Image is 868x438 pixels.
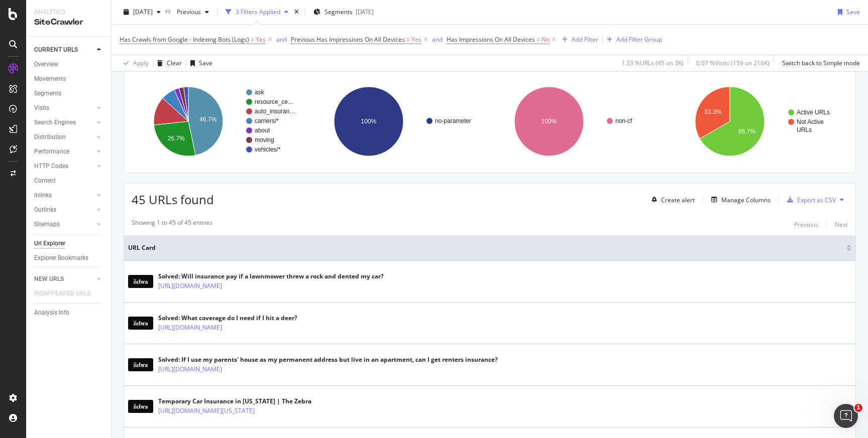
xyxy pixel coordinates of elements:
[324,8,353,16] span: Segments
[34,205,56,215] div: Outlinks
[361,118,377,125] text: 100%
[34,274,64,284] div: NEW URLS
[222,4,292,20] button: 3 Filters Applied
[34,88,61,99] div: Segments
[168,135,185,142] text: 26.7%
[834,4,860,20] button: Save
[797,126,812,133] text: URLs
[846,8,860,16] div: Save
[696,59,770,67] div: 0.07 % Visits ( 159 on 216K )
[34,308,69,318] div: Analysis Info
[34,161,94,172] a: HTTP Codes
[572,35,598,44] div: Add Filter
[158,397,311,406] div: Temporary Car Insurance in [US_STATE] | The Zebra
[835,220,848,229] div: Next
[616,35,662,44] div: Add Filter Group
[186,55,212,71] button: Save
[199,116,216,123] text: 46.7%
[165,7,173,15] span: vs
[34,253,104,263] a: Explorer Bookmarks
[34,219,94,230] a: Sitemaps
[34,8,103,17] div: Analytics
[255,136,274,143] text: moving
[199,59,212,67] div: Save
[128,358,153,371] img: main image
[132,218,212,230] div: Showing 1 to 45 of 45 entries
[34,17,103,28] div: SiteCrawler
[603,34,662,46] button: Add Filter Group
[133,59,149,67] div: Apply
[158,281,222,291] a: [URL][DOMAIN_NAME]
[34,219,60,230] div: Sitemaps
[794,220,818,229] div: Previous
[153,55,182,71] button: Clear
[292,7,301,17] div: times
[128,400,153,413] img: main image
[158,323,222,333] a: [URL][DOMAIN_NAME]
[34,253,88,263] div: Explorer Bookmarks
[158,364,222,374] a: [URL][DOMAIN_NAME]
[133,8,153,16] span: 2025 Oct. 3rd
[34,103,94,113] a: Visits
[276,35,287,44] div: and
[411,33,421,47] span: Yes
[34,132,94,142] a: Distribution
[255,146,281,153] text: vehicles/*
[432,35,443,44] button: and
[256,33,266,47] span: Yes
[34,176,56,186] div: Content
[541,33,550,47] span: No
[255,89,265,96] text: ask
[615,117,632,124] text: non-cf
[704,108,721,115] text: 33.3%
[34,147,69,157] div: Performance
[158,355,498,364] div: Solved: If I use my parents' house as my permanent address but live in an apartment, can I get re...
[34,238,65,249] div: Url Explorer
[34,117,94,128] a: Search Engines
[661,196,695,204] div: Create alert
[120,35,249,44] span: Has Crawls from Google - Indexing Bots (Logs)
[34,288,100,299] a: DISAPPEARED URLS
[158,314,297,323] div: Solved: What coverage do I need if I hit a deer?
[721,196,771,204] div: Manage Columns
[356,8,374,16] div: [DATE]
[783,192,836,208] button: Export as CSV
[797,109,830,116] text: Active URLs
[34,59,104,70] a: Overview
[291,35,405,44] span: Previous Has Impressions On All Devices
[120,55,149,71] button: Apply
[255,117,279,124] text: carriers/*
[778,55,860,71] button: Switch back to Simple mode
[173,8,201,16] span: Previous
[707,194,771,206] button: Manage Columns
[34,117,76,128] div: Search Engines
[34,274,94,284] a: NEW URLS
[432,35,443,44] div: and
[541,118,557,125] text: 100%
[34,45,78,55] div: CURRENT URLS
[34,308,104,318] a: Analysis Info
[276,35,287,44] button: and
[492,78,666,165] div: A chart.
[673,78,848,165] svg: A chart.
[834,404,858,428] iframe: Intercom live chat
[128,317,153,330] img: main image
[447,35,535,44] span: Has Impressions On All Devices
[797,118,824,125] text: Not Active
[173,4,213,20] button: Previous
[34,176,104,186] a: Content
[255,98,294,105] text: resource_ce…
[406,35,410,44] span: =
[34,88,104,99] a: Segments
[34,74,66,84] div: Movements
[312,78,485,165] svg: A chart.
[34,190,94,201] a: Inlinks
[34,103,49,113] div: Visits
[132,191,214,208] span: 45 URLs found
[128,275,153,288] img: main image
[435,117,471,124] text: no-parameter
[34,45,94,55] a: CURRENT URLS
[167,59,182,67] div: Clear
